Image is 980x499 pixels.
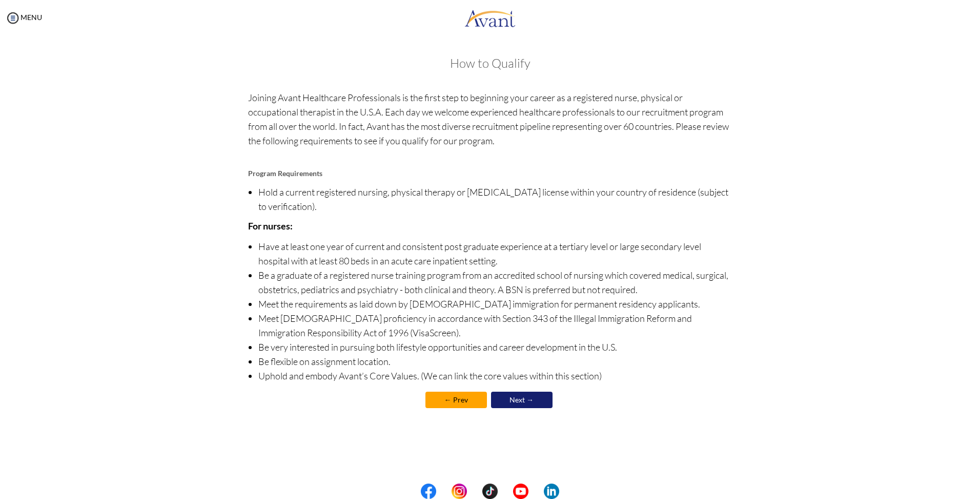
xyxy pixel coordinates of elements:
li: Hold a current registered nursing, physical therapy or [MEDICAL_DATA] license within your country... [258,185,732,214]
img: tt.png [482,484,498,499]
li: Uphold and embody Avant’s Core Values. (We can link the core values within this section) [258,369,732,383]
img: in.png [452,484,467,499]
img: fb.png [421,484,436,499]
li: Be very interested in pursuing both lifestyle opportunities and career development in the U.S. [258,340,732,354]
img: blank.png [528,484,544,499]
p: Joining Avant Healthcare Professionals is the first step to beginning your career as a registered... [248,90,732,162]
h3: How to Qualify [248,56,732,70]
img: logo.png [464,3,516,33]
li: Meet the requirements as laid down by [DEMOGRAPHIC_DATA] immigration for permanent residency appl... [258,297,732,311]
img: li.png [544,484,559,499]
a: ← Prev [425,392,487,408]
b: Program Requirements [248,169,322,178]
a: Next → [491,392,553,408]
img: icon-menu.png [5,10,21,26]
img: blank.png [467,484,482,499]
a: MENU [5,13,42,22]
li: Be a graduate of a registered nurse training program from an accredited school of nursing which c... [258,268,732,297]
li: Be flexible on assignment location. [258,354,732,369]
b: For nurses: [248,220,293,232]
img: blank.png [498,484,513,499]
li: Meet [DEMOGRAPHIC_DATA] proficiency in accordance with Section 343 of the Illegal Immigration Ref... [258,311,732,340]
li: Have at least one year of current and consistent post graduate experience at a tertiary level or ... [258,239,732,268]
img: yt.png [513,484,528,499]
img: blank.png [436,484,452,499]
